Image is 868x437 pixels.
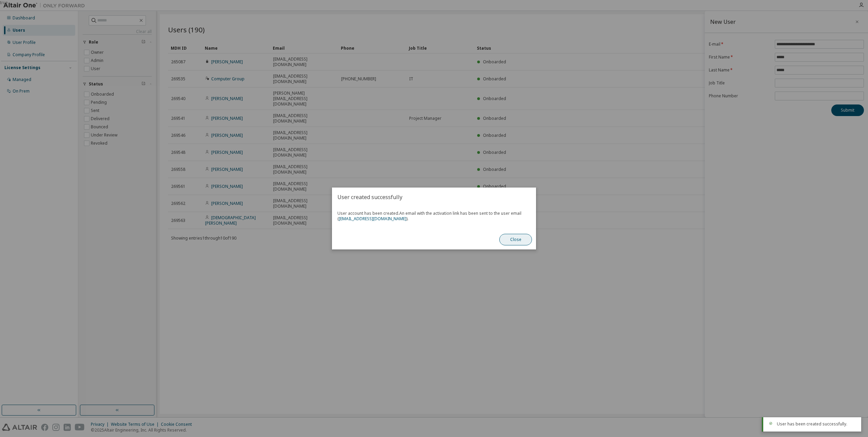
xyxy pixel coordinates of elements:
[332,188,536,207] h2: User created successfully
[777,421,856,427] div: User has been created successfully.
[337,210,521,222] span: An email with the activation link has been sent to the user email ( ).
[339,216,406,222] a: [EMAIL_ADDRESS][DOMAIN_NAME]
[337,210,521,222] span: User account has been created.
[499,234,532,245] button: Close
